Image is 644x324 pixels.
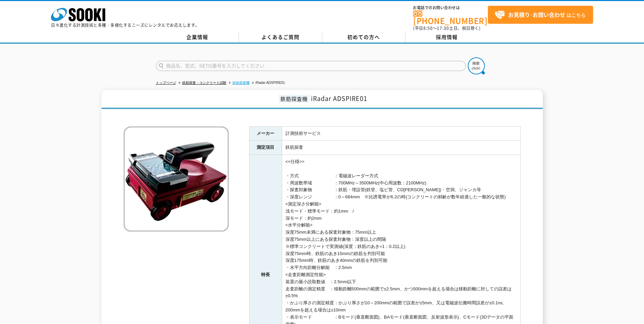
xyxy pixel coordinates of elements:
td: 計測技術サービス [282,126,520,141]
a: 初めての方へ [322,32,405,42]
th: メーカー [249,126,282,141]
span: お電話でのお問い合わせは [413,6,488,10]
li: iRadar ADSPIRE01 [251,79,285,87]
span: (平日 ～ 土日、祝日除く) [413,25,480,31]
strong: お見積り･お問い合わせ [508,11,565,19]
a: お見積り･お問い合わせはこちら [488,6,593,24]
span: 初めての方へ [347,33,380,41]
th: 測定項目 [249,141,282,155]
a: [PHONE_NUMBER] [413,11,488,24]
span: 17:30 [437,25,449,31]
span: iRadar ADSPIRE01 [311,94,367,103]
span: 鉄筋探査機 [279,95,309,103]
a: 採用情報 [405,32,489,42]
a: 鉄筋探査・コンクリート試験 [182,81,226,85]
img: btn_search.png [468,57,485,74]
td: 鉄筋探査 [282,141,520,155]
a: 企業情報 [156,32,239,42]
span: 8:50 [423,25,433,31]
a: トップページ [156,81,176,85]
input: 商品名、型式、NETIS番号を入力してください [156,61,466,71]
p: 日々進化する計測技術と多種・多様化するニーズにレンタルでお応えします。 [51,23,200,27]
a: よくあるご質問 [239,32,322,42]
span: はこちら [495,10,586,20]
img: iRadar ADSPIRE01 [124,126,229,232]
a: 鉄筋探査機 [233,81,250,85]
